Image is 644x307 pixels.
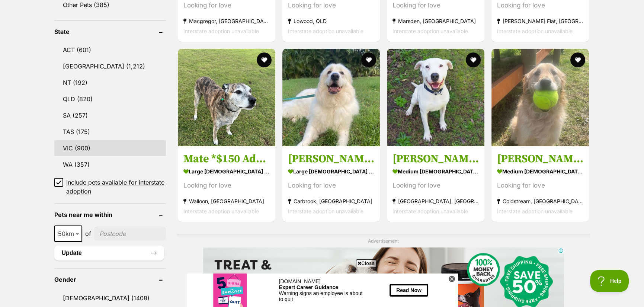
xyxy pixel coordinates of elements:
span: Interstate adoption unavailable [183,28,259,34]
strong: [GEOGRAPHIC_DATA], [GEOGRAPHIC_DATA] [393,196,479,206]
h3: [PERSON_NAME] *$150 Adoption Fee* [288,152,374,166]
button: Update [54,246,164,260]
strong: Lowood, QLD [288,16,374,26]
div: Expert Career Guidance [92,11,179,17]
a: TAS (175) [54,124,166,140]
strong: medium [DEMOGRAPHIC_DATA] Dog [393,166,479,177]
span: Include pets available for interstate adoption [66,178,166,196]
strong: Marsden, [GEOGRAPHIC_DATA] [393,16,479,26]
div: Looking for love [288,180,374,191]
button: favourite [361,52,376,67]
strong: Coldstream, [GEOGRAPHIC_DATA] [497,196,583,206]
span: Interstate adoption unavailable [497,28,573,34]
strong: large [DEMOGRAPHIC_DATA] Dog [288,166,374,177]
strong: large [DEMOGRAPHIC_DATA] Dog [183,166,270,177]
span: Interstate adoption unavailable [288,28,363,34]
div: Looking for love [393,0,479,10]
strong: Walloon, [GEOGRAPHIC_DATA] [183,196,270,206]
a: QLD (820) [54,91,166,107]
button: favourite [466,52,481,67]
strong: medium [DEMOGRAPHIC_DATA] Dog [497,166,583,177]
h3: [PERSON_NAME] [393,152,479,166]
button: Read Now [203,10,241,23]
header: Pets near me within [54,211,166,218]
a: ACT (601) [54,42,166,58]
span: Interstate adoption unavailable [183,208,259,214]
span: 50km [55,228,81,239]
header: Gender [54,276,166,283]
a: Mate *$150 Adoption Fee* large [DEMOGRAPHIC_DATA] Dog Looking for love Walloon, [GEOGRAPHIC_DATA]... [178,146,275,222]
div: Looking for love [183,0,270,10]
img: Mate *$150 Adoption Fee* - Bull Arab x Staffordshire Bull Terrier Dog [178,49,275,146]
a: [GEOGRAPHIC_DATA] (1,212) [54,58,166,74]
input: postcode [94,227,166,241]
div: [DOMAIN_NAME] [92,5,179,11]
a: NT (192) [54,75,166,90]
div: Looking for love [288,0,374,10]
div: Looking for love [393,180,479,191]
a: WA (357) [54,157,166,172]
strong: Carbrook, [GEOGRAPHIC_DATA] [288,196,374,206]
button: favourite [571,52,586,67]
div: Looking for love [497,180,583,191]
button: favourite [257,52,272,67]
a: SA (257) [54,108,166,123]
img: Lucy - Golden Retriever Dog [491,49,589,146]
div: Looking for love [183,180,270,191]
span: 50km [54,226,82,242]
a: VIC (900) [54,140,166,156]
a: [PERSON_NAME] *$150 Adoption Fee* large [DEMOGRAPHIC_DATA] Dog Looking for love Carbrook, [GEOGRA... [282,146,380,222]
div: Looking for love [497,0,583,10]
a: [DEMOGRAPHIC_DATA] (1408) [54,290,166,306]
strong: Macgregor, [GEOGRAPHIC_DATA] [183,16,270,26]
div: Warning signs an employee is about to quit [92,17,179,29]
header: State [54,28,166,35]
a: [PERSON_NAME] medium [DEMOGRAPHIC_DATA] Dog Looking for love [GEOGRAPHIC_DATA], [GEOGRAPHIC_DATA]... [387,146,484,222]
strong: [PERSON_NAME] Flat, [GEOGRAPHIC_DATA] [497,16,583,26]
img: Eddie *$150 Adoption Fee* - Maremma Sheepdog [282,49,380,146]
span: Interstate adoption unavailable [497,208,573,214]
a: Include pets available for interstate adoption [54,178,166,196]
span: Interstate adoption unavailable [288,208,363,214]
img: Milko - American Staffordshire Terrier Dog [387,49,484,146]
h3: [PERSON_NAME] [497,152,583,166]
a: [PERSON_NAME] medium [DEMOGRAPHIC_DATA] Dog Looking for love Coldstream, [GEOGRAPHIC_DATA] Inters... [491,146,589,222]
iframe: Help Scout Beacon - Open [590,270,629,292]
h3: Mate *$150 Adoption Fee* [183,152,270,166]
span: Interstate adoption unavailable [393,208,468,214]
span: Close [356,259,376,267]
span: Interstate adoption unavailable [393,28,468,34]
span: of [85,229,91,238]
iframe: Advertisement [187,270,458,303]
